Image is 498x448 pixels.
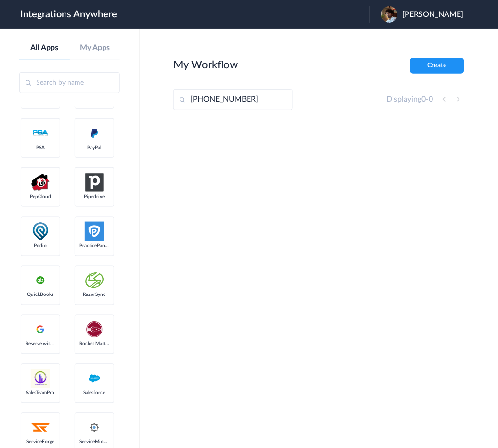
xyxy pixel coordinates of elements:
[26,145,55,151] span: PSA
[31,173,50,192] img: pepcloud.png
[31,418,50,437] img: serviceforge-icon.png
[79,194,109,200] span: Pipedrive
[31,369,50,388] img: salesTeamPro.png
[79,145,109,151] span: PayPal
[79,439,109,445] span: ServiceMinder
[173,89,293,110] input: Search
[35,275,46,286] img: quickbooks-logo.svg
[85,271,104,290] img: Razor_Sync.png
[79,292,109,298] span: RazorSync
[85,222,104,241] img: panther.jpg
[20,9,117,20] h1: Integrations Anywhere
[422,95,426,103] span: 0
[89,373,100,384] img: salesforce-logo.svg
[26,292,55,298] span: QuickBooks
[31,222,50,241] img: podio.png
[387,95,433,104] h4: Displaying -
[173,59,238,71] h2: My Workflow
[410,58,464,74] button: Create
[89,422,100,434] img: serviceminder-logo.svg
[26,390,55,396] span: SalesTeamPro
[35,324,46,335] img: google-logo.svg
[403,10,464,19] span: [PERSON_NAME]
[31,124,50,143] img: psa-logo.svg
[26,439,55,445] span: ServiceForge
[19,72,120,93] input: Search by name
[79,243,109,249] span: PracticePanther
[79,341,109,347] span: Rocket Matter
[70,43,120,52] a: My Apps
[26,341,55,347] span: Reserve with Google
[89,128,100,139] img: paypal-logo.svg
[26,194,55,200] span: PepCloud
[429,95,433,103] span: 0
[381,6,398,23] img: andy.jpg
[79,390,109,396] span: Salesforce
[19,43,70,52] a: All Apps
[85,173,104,192] img: pipedrive.png
[26,243,55,249] span: Podio
[85,320,104,339] img: rocketmatter.jpg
